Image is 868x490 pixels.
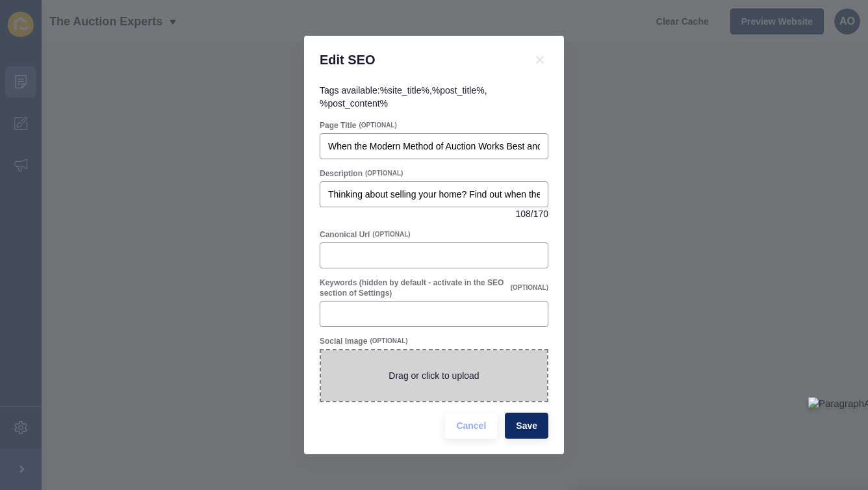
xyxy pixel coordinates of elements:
[432,85,485,96] code: %post_title%
[516,419,537,432] span: Save
[515,207,530,220] span: 108
[320,51,516,68] h1: Edit SEO
[365,169,403,178] span: (OPTIONAL)
[372,230,410,239] span: (OPTIONAL)
[511,283,548,292] span: (OPTIONAL)
[320,85,487,109] span: Tags available: , ,
[445,413,497,439] button: Cancel
[320,336,367,346] label: Social Image
[320,98,388,109] code: %post_content%
[320,168,363,179] label: Description
[320,120,356,131] label: Page Title
[320,277,508,298] label: Keywords (hidden by default - activate in the SEO section of Settings)
[320,229,370,240] label: Canonical Url
[456,419,486,432] span: Cancel
[359,121,396,130] span: (OPTIONAL)
[505,413,548,439] button: Save
[380,85,429,96] code: %site_title%
[370,337,407,346] span: (OPTIONAL)
[533,207,548,220] span: 170
[531,207,533,220] span: /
